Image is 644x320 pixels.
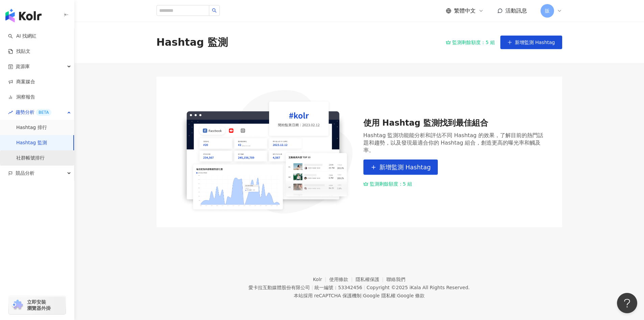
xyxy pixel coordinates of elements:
span: 新增監測 Hashtag [515,40,555,45]
span: | [361,293,363,298]
div: BETA [36,109,51,116]
a: 使用條款 [329,277,356,282]
img: chrome extension [11,300,24,311]
img: logo [5,9,42,22]
a: 社群帳號排行 [16,155,45,162]
a: Hashtag 監測 [16,140,47,146]
span: 活動訊息 [505,7,527,14]
a: 找貼文 [8,48,30,55]
div: 監測剩餘額度：5 組 [363,182,549,186]
span: 販 [545,7,550,15]
div: 監測剩餘額度：5 組 [446,40,495,45]
span: 立即安裝 瀏覽器外掛 [27,299,51,311]
div: Hashtag 監測功能能分析和評估不同 Hashtag 的效果，了解目前的熱門話題和趨勢，以及發現最適合你的 Hashtag 組合，創造更高的曝光率和觸及率。 [363,132,549,154]
span: 趨勢分析 [16,105,51,120]
span: 繁體中文 [454,7,476,15]
span: plus [507,40,512,45]
a: Hashtag 排行 [16,124,47,131]
a: Google 條款 [397,293,425,298]
a: 隱私權保護 [356,277,387,282]
div: 統一編號：53342456 [314,285,362,290]
a: 洞察報告 [8,94,35,101]
span: search [212,8,217,13]
div: Hashtag 監測 [157,35,228,49]
img: 使用 Hashtag 監測找到最佳組合 [170,90,355,214]
a: Google 隱私權 [363,293,396,298]
div: Copyright © 2025 All Rights Reserved. [366,285,470,290]
iframe: Help Scout Beacon - Open [617,293,637,313]
a: 商案媒合 [8,79,35,85]
span: rise [8,110,13,115]
div: 使用 Hashtag 監測找到最佳組合 [363,118,549,129]
button: 新增監測 Hashtag [500,36,562,49]
a: iKala [409,285,421,290]
span: | [311,285,313,290]
span: 資源庫 [16,59,30,74]
a: Kolr [313,277,329,282]
span: 本站採用 reCAPTCHA 保護機制 [294,292,425,300]
span: | [363,285,365,290]
a: 聯絡我們 [386,277,405,282]
span: 競品分析 [16,166,34,181]
div: 愛卡拉互動媒體股份有限公司 [248,285,310,290]
span: 新增監測 Hashtag [379,164,431,171]
a: searchAI 找網紅 [8,33,37,40]
a: chrome extension立即安裝 瀏覽器外掛 [9,296,66,314]
button: 新增監測 Hashtag [363,159,438,175]
span: | [396,293,397,298]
